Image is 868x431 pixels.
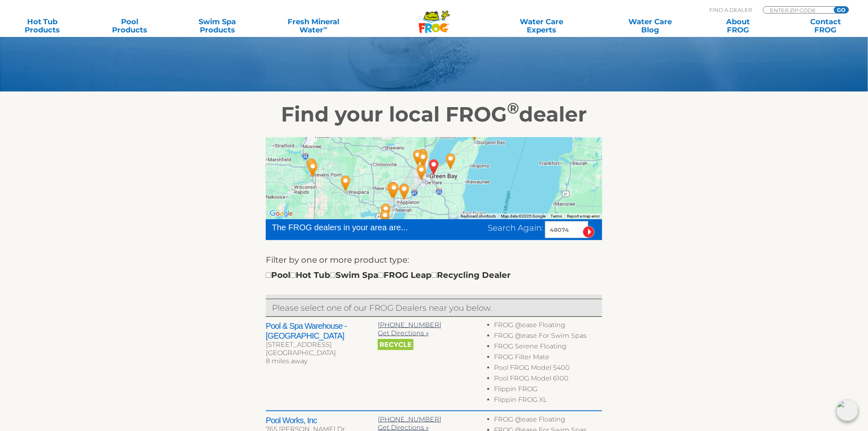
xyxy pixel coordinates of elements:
[268,209,295,219] a: Open this area in Google Maps (opens a new window)
[567,214,600,218] a: Report a map error
[302,155,321,177] div: Juniper and the Pool People - Stevens Point - 81 miles away.
[494,353,602,364] li: FROG Filter Mate
[266,253,409,266] label: Filter by one or more product type:
[494,332,602,342] li: FROG @ease For Swim Spas
[770,7,825,14] input: Zip Code Form
[704,18,772,34] a: AboutFROG
[414,149,433,171] div: Pool & Spa Warehouse - Green Bay - 8 miles away.
[378,329,429,337] a: Get Directions »
[266,321,378,341] h2: Pool & Spa Warehouse - [GEOGRAPHIC_DATA]
[494,415,602,426] li: FROG @ease Floating
[409,147,427,169] div: Pool Pros Inc - 12 miles away.
[461,213,496,219] button: Keyboard shortcuts
[494,342,602,353] li: FROG Serene Floating
[710,6,752,14] p: Find A Dealer
[383,179,402,201] div: Juniper and the Pool People - Appleton - 32 miles away.
[268,209,295,219] img: Google
[501,214,546,218] span: Map data ©2025 Google
[441,150,460,172] div: Wulf Brothers - Luxemburg - 12 miles away.
[378,415,441,423] a: [PHONE_NUMBER]
[266,349,378,357] div: [GEOGRAPHIC_DATA]
[488,223,543,233] span: Search Again:
[487,18,597,34] a: Water CareExperts
[494,321,602,332] li: FROG @ease Floating
[272,301,596,314] p: Please select one of our FROG Dealers near you below.
[507,99,519,117] sup: ®
[583,226,595,238] input: Submit
[425,156,443,178] div: BELLEVUE, WI 54311
[837,400,858,421] img: openIcon
[266,357,307,365] span: 8 miles away
[494,364,602,374] li: Pool FROG Model 5400
[266,341,378,349] div: [STREET_ADDRESS]
[385,179,404,202] div: The Spa Team - 30 miles away.
[96,18,164,34] a: PoolProducts
[266,268,511,282] div: Pool Hot Tub Swim Spa FROG Leap Recycling Dealer
[413,146,432,168] div: Hot Tub Pool & Patio - 10 miles away.
[494,396,602,406] li: Flippin FROG XL
[378,339,413,350] span: Recycle
[182,102,686,127] h2: Find your local FROG dealer
[336,172,355,195] div: Sunshine Spas - 59 miles away.
[266,415,378,425] h2: Pool Works, Inc
[8,18,76,34] a: Hot TubProducts
[617,18,685,34] a: Water CareBlog
[271,18,356,34] a: Fresh MineralWater∞
[324,24,328,31] sup: ∞
[183,18,251,34] a: Swim SpaProducts
[304,158,322,180] div: Placeway Pools Spas Patio - Plover - 80 miles away.
[395,181,414,203] div: Bullfrog Spas of Appleton - 25 miles away.
[377,200,395,222] div: Zillges Material Inc - 43 miles away.
[272,221,437,234] div: The FROG dealers in your area are...
[792,18,860,34] a: ContactFROG
[412,161,431,183] div: Pool Works, Inc - 9 miles away.
[376,207,395,229] div: Water City Pool & Spa - 47 miles away.
[834,7,849,13] input: GO
[494,385,602,396] li: Flippin FROG
[550,214,562,218] a: Terms (opens in new tab)
[378,321,441,329] a: [PHONE_NUMBER]
[494,374,602,385] li: Pool FROG Model 6100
